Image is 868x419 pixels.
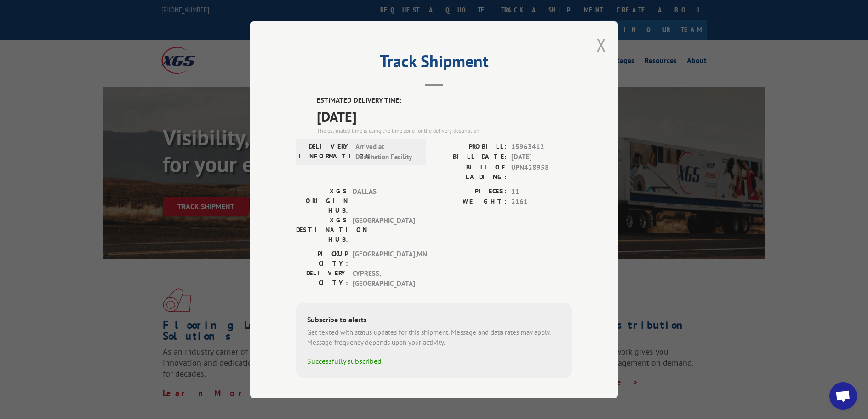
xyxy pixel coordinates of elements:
span: [GEOGRAPHIC_DATA] , MN [353,249,415,268]
span: [DATE] [511,152,572,163]
button: Close modal [596,33,606,57]
div: Open chat [829,382,857,410]
div: Get texted with status updates for this shipment. Message and data rates may apply. Message frequ... [307,327,561,348]
label: DELIVERY CITY: [296,268,348,289]
span: 15963412 [511,141,572,152]
span: Arrived at Destination Facility [355,141,417,162]
label: ESTIMATED DELIVERY TIME: [317,95,572,106]
span: DALLAS [353,186,415,215]
label: XGS ORIGIN HUB: [296,186,348,215]
h2: Track Shipment [296,55,572,72]
span: [DATE] [317,105,572,126]
label: BILL DATE: [434,152,507,163]
label: XGS DESTINATION HUB: [296,215,348,244]
span: CYPRESS , [GEOGRAPHIC_DATA] [353,268,415,289]
label: WEIGHT: [434,197,507,207]
label: DELIVERY INFORMATION: [299,141,351,162]
div: The estimated time is using the time zone for the delivery destination. [317,126,572,134]
label: PROBILL: [434,141,507,152]
span: [GEOGRAPHIC_DATA] [353,215,415,244]
label: BILL OF LADING: [434,162,507,181]
span: 2161 [511,197,572,207]
span: 11 [511,186,572,197]
label: PIECES: [434,186,507,197]
span: UPN428958 [511,162,572,181]
div: Successfully subscribed! [307,355,561,366]
label: PICKUP CITY: [296,249,348,268]
div: Subscribe to alerts [307,314,561,327]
